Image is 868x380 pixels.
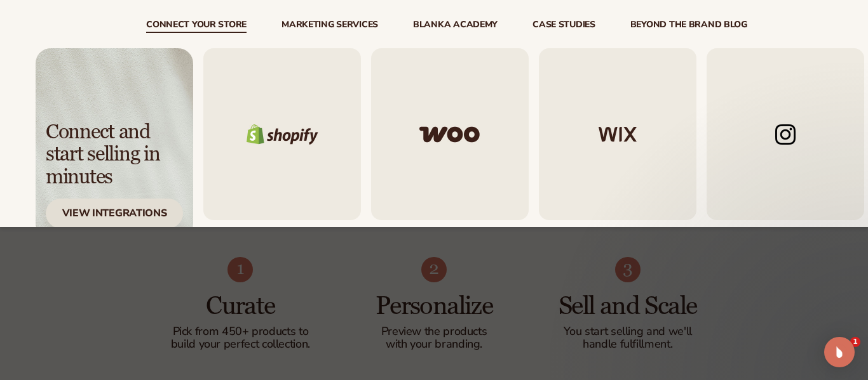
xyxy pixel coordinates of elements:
[46,199,183,228] div: View Integrations
[36,48,193,239] a: Light background with shadow. Connect and start selling in minutes View Integrations
[539,225,696,239] div: Wix
[850,337,860,347] span: 1
[371,225,529,239] div: WooCommerce
[707,48,864,239] div: 4 / 5
[281,20,378,33] a: Marketing services
[371,48,529,220] img: Woo commerce logo.
[539,48,696,239] div: 3 / 5
[146,20,247,33] a: connect your store
[371,48,529,239] a: Woo commerce logo. WooCommerce
[539,48,696,220] img: Wix logo.
[36,48,193,239] img: Light background with shadow.
[203,48,361,239] div: 1 / 5
[824,337,855,367] div: Open Intercom Messenger
[413,20,498,33] a: Blanka Academy
[203,48,361,220] img: Shopify logo.
[707,225,864,239] div: Instagram
[203,225,361,239] div: Shopify
[203,48,361,239] a: Shopify logo. Shopify
[371,48,529,239] div: 2 / 5
[707,48,864,220] img: Instagram logo.
[630,20,747,33] a: beyond the brand blog
[707,48,864,239] a: Instagram logo. Instagram
[46,121,183,188] div: Connect and start selling in minutes
[539,48,696,239] a: Wix logo. Wix
[532,20,595,33] a: case studies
